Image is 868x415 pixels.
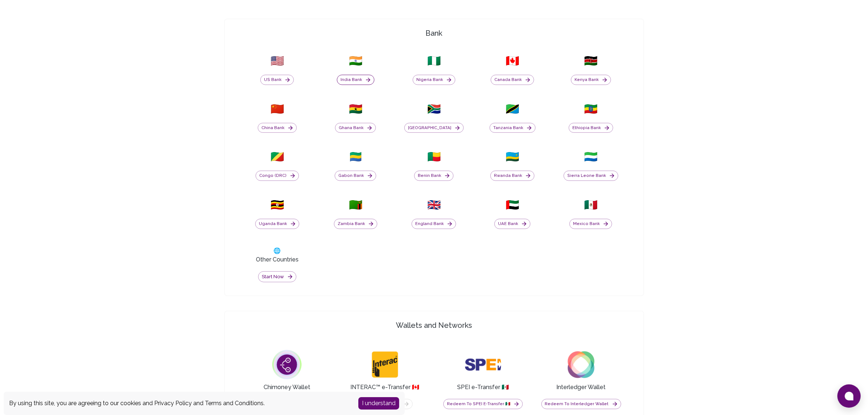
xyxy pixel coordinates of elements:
span: 🇬🇧 [427,198,441,212]
span: 🇦🇪 [506,198,519,212]
button: Accept cookies [358,397,399,410]
button: India Bank [337,75,374,85]
span: 🇪🇹 [584,102,598,116]
img: dollar globe [465,346,501,383]
span: 🇿🇲 [349,198,362,212]
h3: Other Countries [256,255,299,264]
button: UAE Bank [494,219,530,229]
span: 🇨🇦 [506,54,519,67]
button: Tanzania Bank [490,123,536,133]
span: 🇸🇱 [584,150,598,163]
button: Sierra Leone Bank [564,171,618,181]
span: 🇨🇳 [270,102,284,116]
button: Benin Bank [414,171,454,181]
button: Redeem to SPEI e-Transfer 🇲🇽 [443,399,523,409]
h4: Wallets and Networks [228,320,641,330]
span: 🇷🇼 [506,150,519,163]
button: China Bank [258,123,297,133]
button: Mexico Bank [569,219,612,229]
div: By using this site, you are agreeing to our cookies and and . [9,399,347,408]
a: Terms and Conditions [205,400,264,407]
span: 🇳🇬 [427,54,441,67]
span: 🇧🇯 [427,150,441,163]
span: 🇲🇽 [584,198,598,212]
button: Redeem to Interledger Wallet [541,399,621,409]
button: Start now [258,271,296,283]
span: 🇬🇭 [349,102,362,116]
button: US Bank [260,75,294,85]
span: 🇮🇳 [349,54,362,67]
button: Zambia Bank [334,219,377,229]
button: Rwanda Bank [490,171,534,181]
h3: Interledger Wallet [557,383,606,392]
button: England Bank [412,219,456,229]
button: Ethiopia Bank [569,123,613,133]
button: [GEOGRAPHIC_DATA] [404,123,464,133]
button: Open chat window [837,384,861,408]
img: dollar globe [269,346,305,383]
a: Privacy Policy [154,400,192,407]
span: 🇿🇦 [427,102,441,116]
span: 🌐 [273,247,281,255]
span: 🇹🇿 [506,102,519,116]
button: Congo (DRC) [256,171,299,181]
button: Ghana Bank [335,123,376,133]
img: dollar globe [367,346,403,383]
img: dollar globe [563,346,599,383]
span: 🇨🇬 [270,150,284,163]
button: Uganda Bank [255,219,299,229]
span: 🇰🇪 [584,54,598,67]
h3: INTERAC™ e-Transfer 🇨🇦 [351,383,420,392]
span: 🇬🇦 [349,150,362,163]
button: Nigeria Bank [413,75,455,85]
button: Gabon Bank [335,171,376,181]
span: 🇺🇬 [270,198,284,212]
h4: Bank [228,28,641,38]
h3: Chimoney Wallet [264,383,310,392]
span: 🇺🇸 [270,54,284,67]
h3: SPEI e-Transfer 🇲🇽 [457,383,509,392]
button: Canada Bank [491,75,534,85]
button: Kenya Bank [571,75,611,85]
